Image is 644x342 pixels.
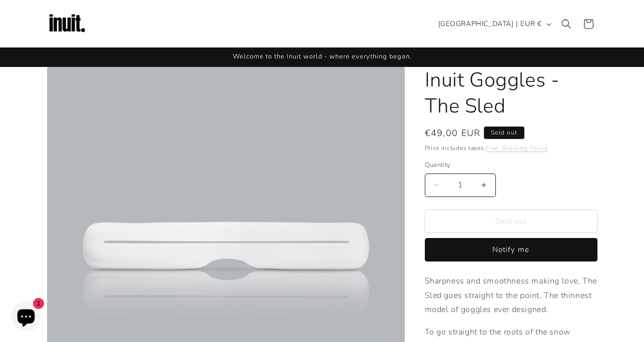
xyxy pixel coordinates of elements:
[425,274,597,317] p: Sharpness and smoothness making love, The Sled goes straight to the point. The thinnest model of ...
[425,238,597,261] button: Notify me
[425,67,597,119] h1: Inuit Goggles - The Sled
[47,47,597,66] div: Announcement
[8,301,44,334] inbox-online-store-chat: Shopify online store chat
[486,144,547,152] a: Free Shipping Policy
[484,126,524,139] span: Sold out
[425,143,597,153] div: Price includes taxes.
[438,18,542,29] span: [GEOGRAPHIC_DATA] | EUR €
[47,4,87,44] img: Inuit Logo
[425,160,597,170] label: Quantity
[432,14,555,33] button: [GEOGRAPHIC_DATA] | EUR €
[425,209,597,233] button: Sold out
[555,13,577,35] summary: Search
[425,126,481,140] span: €49,00 EUR
[233,52,412,61] span: Welcome to the Inuit world - where everything began.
